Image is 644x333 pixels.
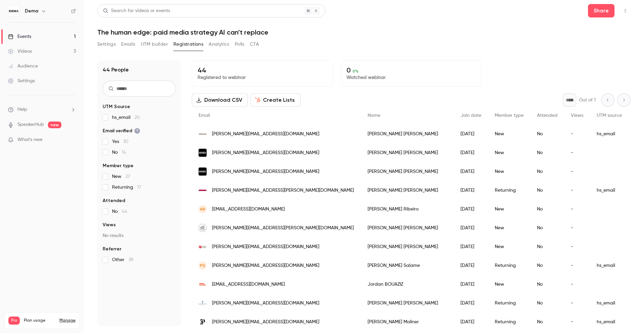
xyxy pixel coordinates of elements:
div: Returning [488,181,530,200]
div: [DATE] [454,275,488,294]
a: Manage [59,318,75,323]
div: New [488,162,530,181]
img: farmhouse.agency [199,133,207,135]
div: Search for videos or events [103,7,170,14]
span: [PERSON_NAME][EMAIL_ADDRESS][DOMAIN_NAME] [212,168,319,175]
span: new [48,122,61,128]
div: - [564,275,590,294]
div: [DATE] [454,219,488,237]
div: New [488,200,530,219]
div: Events [8,33,31,40]
span: [EMAIL_ADDRESS][DOMAIN_NAME] [212,281,285,288]
span: 44 [122,209,127,214]
span: [PERSON_NAME][EMAIL_ADDRESS][DOMAIN_NAME] [212,149,319,156]
a: SpeakerHub [17,121,44,128]
img: hoodrichuk.com [199,149,207,157]
div: [PERSON_NAME] [PERSON_NAME] [361,294,454,313]
div: hs_email [590,181,629,200]
button: Create Lists [251,93,301,107]
span: Other [112,256,133,263]
img: kilandsmattor.se [199,243,207,251]
li: help-dropdown-opener [8,106,76,113]
h1: The human edge: paid media strategy AI can’t replace [97,28,631,36]
div: [PERSON_NAME] Ribeiro [361,200,454,219]
img: soniapetroff.com [199,299,207,307]
span: [PERSON_NAME][EMAIL_ADDRESS][DOMAIN_NAME] [212,243,319,250]
div: - [564,237,590,256]
span: Returning [112,184,141,191]
div: Settings [8,78,35,84]
span: 38 [128,257,133,262]
div: - [564,256,590,275]
button: Registrations [173,39,203,50]
div: New [488,143,530,162]
div: Returning [488,256,530,275]
div: hs_email [590,294,629,313]
span: Yes [112,138,128,145]
section: facet-groups [103,103,176,263]
span: No [112,208,127,215]
div: No [530,256,564,275]
h6: Dema [25,8,38,14]
div: No [530,294,564,313]
span: New [112,173,130,180]
span: hs_email [112,114,140,121]
span: Referrer [103,246,121,252]
div: No [530,219,564,237]
p: Watched webinar [346,74,476,81]
div: [PERSON_NAME] [PERSON_NAME] [361,237,454,256]
div: [PERSON_NAME] Salame [361,256,454,275]
img: Dema [8,6,19,16]
div: - [564,313,590,331]
div: - [564,162,590,181]
button: Settings [97,39,116,50]
p: 44 [198,66,327,74]
button: Polls [235,39,245,50]
span: PS [200,263,205,269]
span: [PERSON_NAME][EMAIL_ADDRESS][DOMAIN_NAME] [212,319,319,326]
img: hoodrichuk.com [199,168,207,176]
div: [DATE] [454,143,488,162]
div: Returning [488,313,530,331]
div: No [530,313,564,331]
span: Views [103,222,116,228]
button: Analytics [209,39,229,50]
p: 0 [346,66,476,74]
div: Audience [8,63,38,69]
img: matsmart.se [199,190,207,191]
span: Member type [495,113,524,118]
p: Out of 1 [579,97,596,103]
div: No [530,181,564,200]
div: Returning [488,294,530,313]
img: fromfuture.com [199,280,207,288]
span: 27 [125,174,130,179]
span: Plan usage [24,318,55,323]
div: New [488,275,530,294]
span: 14 [122,150,126,155]
span: [EMAIL_ADDRESS][DOMAIN_NAME] [212,206,285,213]
div: No [530,162,564,181]
span: Views [571,113,583,118]
img: childrensalon.com [199,224,207,232]
div: New [488,237,530,256]
span: Attended [103,197,125,204]
div: [DATE] [454,125,488,143]
p: Registered to webinar [198,74,327,81]
div: [DATE] [454,294,488,313]
span: [PERSON_NAME][EMAIL_ADDRESS][PERSON_NAME][DOMAIN_NAME] [212,187,354,194]
div: [PERSON_NAME] [PERSON_NAME] [361,143,454,162]
span: What's new [17,136,43,143]
div: [DATE] [454,256,488,275]
span: 20 [135,115,140,120]
img: bomboneriapons.com [199,318,207,326]
div: [PERSON_NAME] [PERSON_NAME] [361,125,454,143]
div: [DATE] [454,237,488,256]
span: Name [368,113,380,118]
div: - [564,143,590,162]
span: 30 [123,139,128,144]
span: [PERSON_NAME][EMAIL_ADDRESS][PERSON_NAME][DOMAIN_NAME] [212,225,354,232]
p: No results [103,232,176,239]
h1: 44 People [103,66,129,74]
span: Email [199,113,210,118]
div: No [530,237,564,256]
